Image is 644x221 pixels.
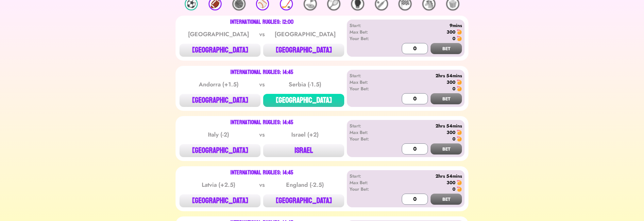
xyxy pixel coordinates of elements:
button: [GEOGRAPHIC_DATA] [263,194,344,207]
img: 🍤 [457,36,462,41]
div: 0 [452,35,455,42]
div: International Ruglies: 12:00 [230,20,294,25]
button: BET [431,93,462,104]
div: vs [258,180,266,189]
img: 🍤 [457,29,462,35]
div: Max Bet: [349,129,387,136]
div: Italy (-2) [186,130,252,139]
img: 🍤 [457,180,462,185]
div: Max Bet: [349,29,387,35]
div: 300 [447,29,455,35]
button: BET [431,143,462,155]
div: International Ruglies: 14:45 [230,70,293,75]
div: 300 [447,129,455,136]
button: [GEOGRAPHIC_DATA] [263,94,344,107]
div: 0 [452,85,455,92]
button: [GEOGRAPHIC_DATA] [179,144,261,157]
div: Israel (+2) [272,130,338,139]
div: International Ruglies: 14:45 [230,170,293,175]
button: [GEOGRAPHIC_DATA] [179,44,261,57]
div: Start: [349,72,387,79]
div: vs [258,30,266,39]
div: 2hrs 54mins [387,72,462,79]
div: Max Bet: [349,179,387,186]
div: Max Bet: [349,79,387,85]
div: [GEOGRAPHIC_DATA] [272,30,338,39]
div: 2hrs 54mins [387,123,462,129]
div: 300 [447,179,455,186]
button: BET [431,43,462,54]
button: BET [431,194,462,205]
div: vs [258,80,266,89]
img: 🍤 [457,86,462,91]
div: Your Bet: [349,186,387,192]
div: Andorra (+1.5) [186,80,252,89]
div: England (-2.5) [272,180,338,189]
div: 9mins [387,22,462,29]
img: 🍤 [457,186,462,192]
img: 🍤 [457,80,462,85]
img: 🍤 [457,130,462,135]
div: Your Bet: [349,35,387,42]
button: ISRAEL [263,144,344,157]
button: [GEOGRAPHIC_DATA] [179,94,261,107]
div: Serbia (-1.5) [272,80,338,89]
div: 0 [452,136,455,142]
div: International Ruglies: 14:45 [230,120,293,125]
button: [GEOGRAPHIC_DATA] [179,194,261,207]
div: Start: [349,173,387,179]
div: Your Bet: [349,136,387,142]
img: 🍤 [457,136,462,141]
div: Start: [349,22,387,29]
div: 2hrs 54mins [387,173,462,179]
div: vs [258,130,266,139]
div: Latvia (+2.5) [186,180,252,189]
div: Start: [349,123,387,129]
div: 0 [452,186,455,192]
div: [GEOGRAPHIC_DATA] [186,30,252,39]
div: 300 [447,79,455,85]
div: Your Bet: [349,85,387,92]
button: [GEOGRAPHIC_DATA] [263,44,344,57]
